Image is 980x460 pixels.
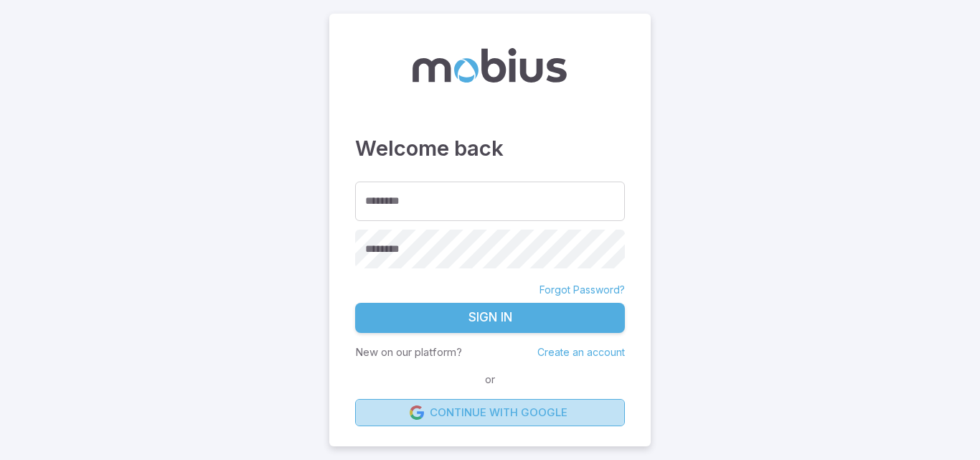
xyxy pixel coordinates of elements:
p: New on our platform? [355,344,462,360]
button: Sign In [355,303,625,333]
h3: Welcome back [355,133,625,164]
a: Create an account [537,346,625,358]
a: Continue with Google [355,399,625,426]
a: Forgot Password? [540,283,625,297]
span: or [481,372,499,388]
